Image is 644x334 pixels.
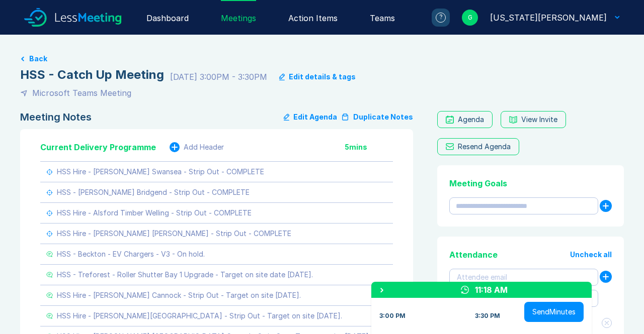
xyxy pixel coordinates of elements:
a: Agenda [437,111,493,128]
div: HSS - Catch Up Meeting [20,67,164,83]
button: Back [29,55,47,63]
div: 11:18 AM [475,284,508,296]
div: HSS Hire - Alsford Timber Welling - Strip Out - COMPLETE [57,209,252,217]
a: Back [20,55,624,63]
div: Resend Agenda [458,143,511,151]
button: Uncheck all [570,251,612,259]
button: View Invite [501,111,566,128]
div: Edit details & tags [289,73,356,81]
div: 5 mins [345,143,393,151]
div: 3:30 PM [475,312,500,320]
div: Meeting Goals [449,177,612,189]
div: View Invite [521,116,557,124]
button: Edit details & tags [279,73,356,81]
div: Meeting Notes [20,111,92,123]
button: SendMinutes [524,302,584,322]
button: Duplicate Notes [341,111,413,123]
div: Add Header [184,143,224,151]
button: Add Header [170,142,224,152]
a: ? [420,9,450,27]
div: G [462,10,478,26]
div: HSS - Beckton - EV Chargers - V3 - On hold. [57,250,205,258]
button: Resend Agenda [437,138,519,155]
div: [DATE] 3:00PM - 3:30PM [170,71,267,83]
div: HSS - Treforest - Roller Shutter Bay 1 Upgrade - Target on site date [DATE]. [57,271,313,279]
div: Agenda [458,116,484,124]
div: Microsoft Teams Meeting [32,87,131,99]
div: Attendance [449,249,498,261]
div: Current Delivery Programme [40,141,156,153]
div: ? [436,13,446,23]
div: HSS Hire - [PERSON_NAME] [PERSON_NAME] - Strip Out - COMPLETE [57,230,291,238]
div: HSS Hire - [PERSON_NAME][GEOGRAPHIC_DATA] - Strip Out - Target on site [DATE]. [57,312,342,320]
div: HSS Hire - [PERSON_NAME] Cannock - Strip Out - Target on site [DATE]. [57,291,301,299]
div: 3:00 PM [379,312,406,320]
div: HSS Hire - [PERSON_NAME] Swansea - Strip Out - COMPLETE [57,168,264,176]
div: HSS - [PERSON_NAME] Bridgend - Strip Out - COMPLETE [57,188,250,196]
button: Edit Agenda [284,111,337,123]
div: Georgia Kellie [490,12,607,24]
